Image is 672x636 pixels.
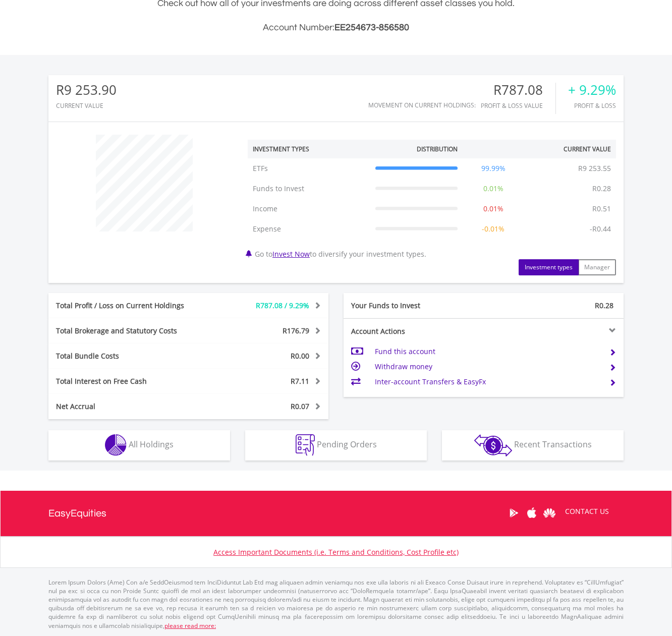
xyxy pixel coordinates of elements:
[540,497,558,529] a: Huawei
[48,21,624,35] h3: Account Number:
[291,376,309,386] span: R7.11
[48,491,106,536] a: EasyEquities
[240,130,624,275] div: Go to to diversify your investment types.
[344,326,484,336] div: Account Actions
[568,102,616,109] div: Profit & Loss
[519,259,579,275] button: Investment types
[481,83,555,97] div: R787.08
[417,145,458,153] div: Distribution
[48,578,624,630] p: Lorem Ipsum Dolors (Ame) Con a/e SeddOeiusmod tem InciDiduntut Lab Etd mag aliquaen admin veniamq...
[129,439,174,450] span: All Holdings
[558,497,616,526] a: CONTACT US
[463,199,524,219] td: 0.01%
[296,434,315,456] img: pending_instructions-wht.png
[375,374,601,389] td: Inter-account Transfers & EasyFx
[272,249,310,259] a: Invest Now
[578,259,616,275] button: Manager
[317,439,377,450] span: Pending Orders
[248,219,370,239] td: Expense
[48,376,212,386] div: Total Interest on Free Cash
[256,301,309,310] span: R787.08 / 9.29%
[48,430,230,460] button: All Holdings
[56,102,117,109] div: CURRENT VALUE
[283,326,309,335] span: R176.79
[248,158,370,179] td: ETFs
[164,621,216,630] a: please read more:
[474,434,512,456] img: transactions-zar-wht.png
[375,359,601,374] td: Withdraw money
[523,497,540,529] a: Apple
[56,83,117,97] div: R9 253.90
[587,179,616,199] td: R0.28
[334,23,409,32] span: EE254673-856580
[248,140,370,158] th: Investment Types
[344,301,484,311] div: Your Funds to Invest
[48,351,212,361] div: Total Bundle Costs
[48,326,212,336] div: Total Brokerage and Statutory Costs
[48,401,212,412] div: Net Accrual
[587,199,616,219] td: R0.51
[375,344,601,359] td: Fund this account
[481,102,555,109] div: Profit & Loss Value
[463,179,524,199] td: 0.01%
[48,301,212,311] div: Total Profit / Loss on Current Holdings
[248,179,370,199] td: Funds to Invest
[213,547,459,557] a: Access Important Documents (i.e. Terms and Conditions, Cost Profile etc)
[442,430,624,460] button: Recent Transactions
[245,430,427,460] button: Pending Orders
[368,102,476,108] div: Movement on Current Holdings:
[463,158,524,179] td: 99.99%
[595,301,613,310] span: R0.28
[291,401,309,411] span: R0.07
[105,434,127,456] img: holdings-wht.png
[568,83,616,97] div: + 9.29%
[505,497,523,529] a: Google Play
[248,199,370,219] td: Income
[585,219,616,239] td: -R0.44
[514,439,592,450] span: Recent Transactions
[573,158,616,179] td: R9 253.55
[463,219,524,239] td: -0.01%
[291,351,309,361] span: R0.00
[524,140,616,158] th: Current Value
